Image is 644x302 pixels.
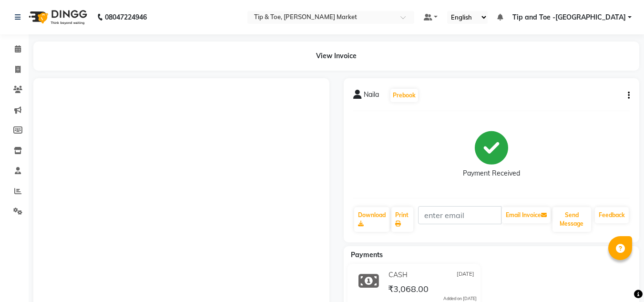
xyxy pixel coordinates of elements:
input: enter email [418,206,501,224]
button: Prebook [390,89,418,102]
span: Payments [351,250,383,259]
b: 08047224946 [105,4,147,31]
a: Download [354,207,389,232]
div: Payment Received [463,168,520,178]
iframe: chat widget [604,264,634,292]
button: Send Message [552,207,591,232]
span: [DATE] [457,270,474,280]
a: Print [391,207,413,232]
div: Added on [DATE] [443,295,477,302]
span: Naila [364,90,379,103]
button: Email Invoice [502,207,551,223]
a: Feedback [595,207,629,223]
span: Tip and Toe -[GEOGRAPHIC_DATA] [512,12,626,22]
span: ₹3,068.00 [388,283,429,297]
div: View Invoice [33,42,639,71]
span: CASH [388,270,408,280]
img: logo [24,4,90,31]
